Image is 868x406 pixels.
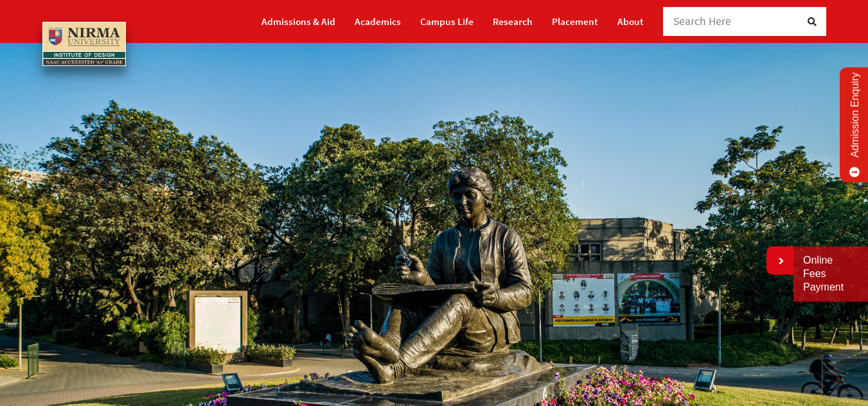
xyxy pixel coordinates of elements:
[355,10,401,33] a: Academics
[42,22,126,66] img: main_logo
[552,10,598,33] a: Placement
[261,10,335,33] a: Admissions & Aid
[673,14,732,28] span: Search Here
[803,254,858,294] a: Online Fees Payment
[617,10,644,33] a: About
[493,10,533,33] a: Research
[420,10,474,33] a: Campus Life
